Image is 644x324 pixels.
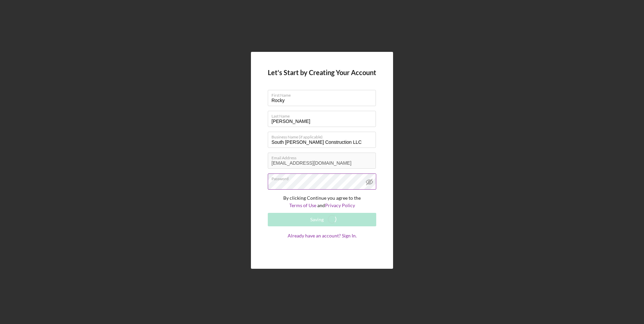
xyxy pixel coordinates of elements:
a: Terms of Use [289,202,316,208]
a: Already have an account? Sign In. [268,233,376,252]
button: Saving [268,213,376,226]
label: Business Name (if applicable) [271,132,376,139]
label: Password [271,174,376,181]
label: Last Name [271,111,376,119]
label: Email Address [271,153,376,160]
label: First Name [271,90,376,98]
h4: Let's Start by Creating Your Account [268,69,376,76]
a: Privacy Policy [325,202,355,208]
p: By clicking Continue you agree to the and [268,194,376,209]
div: Saving [310,213,324,226]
